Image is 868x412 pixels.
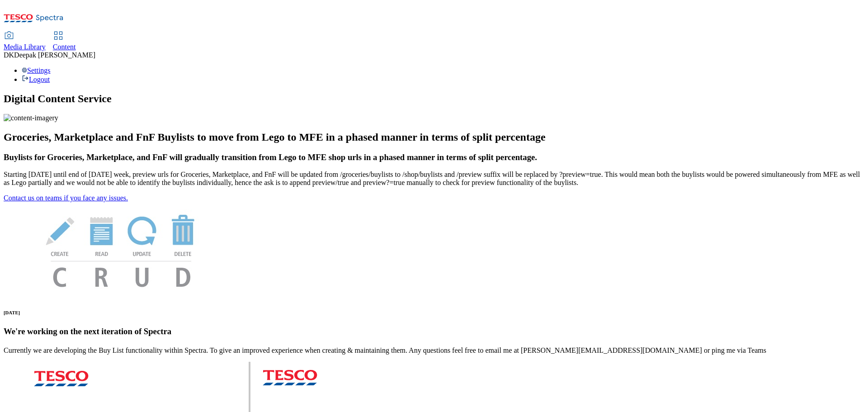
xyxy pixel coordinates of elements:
img: content-imagery [4,114,58,122]
h3: We're working on the next iteration of Spectra [4,327,864,336]
p: Starting [DATE] until end of [DATE] week, preview urls for Groceries, Marketplace, and FnF will b... [4,170,864,187]
a: Logout [22,76,50,83]
h1: Digital Content Service [4,93,864,105]
a: Content [53,32,76,51]
h6: [DATE] [4,310,864,315]
p: Currently we are developing the Buy List functionality within Spectra. To give an improved experi... [4,346,864,355]
span: Deepak [PERSON_NAME] [14,51,95,59]
a: Contact us on teams if you face any issues. [4,194,128,202]
h2: Groceries, Marketplace and FnF Buylists to move from Lego to MFE in a phased manner in terms of s... [4,131,864,143]
span: DK [4,51,14,59]
a: Settings [22,66,51,74]
h3: Buylists for Groceries, Marketplace, and FnF will gradually transition from Lego to MFE shop urls... [4,152,864,162]
img: News Image [4,202,239,297]
span: Media Library [4,43,46,51]
span: Content [53,43,76,51]
a: Media Library [4,32,46,51]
